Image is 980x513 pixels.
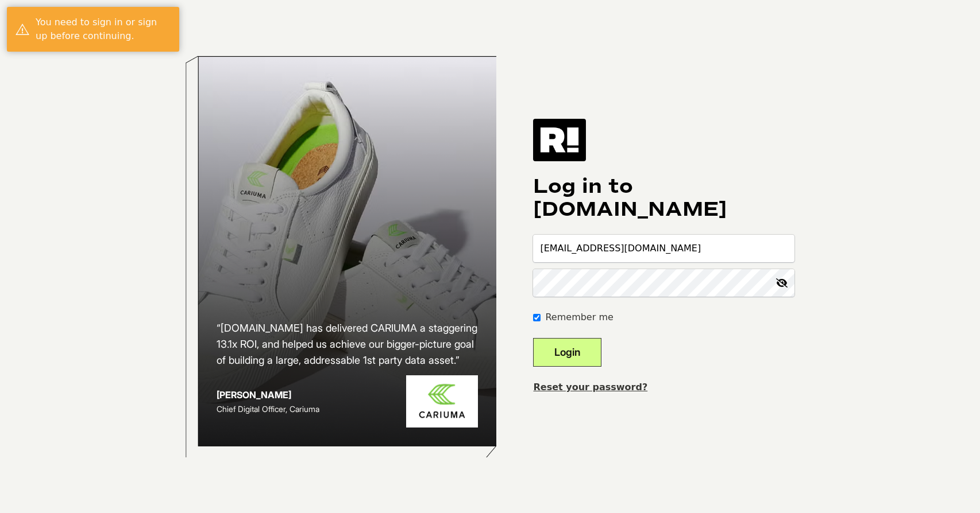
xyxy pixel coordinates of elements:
[545,310,613,324] label: Remember me
[217,320,479,368] h2: “[DOMAIN_NAME] has delivered CARIUMA a staggering 13.1x ROI, and helped us achieve our bigger-pic...
[217,404,319,414] span: Chief Digital Officer, Cariuma
[217,389,291,401] strong: [PERSON_NAME]
[533,382,647,392] a: Reset your password?
[36,15,171,43] div: You need to sign in or sign up before continuing.
[533,338,601,367] button: Login
[406,375,478,427] img: Cariuma
[533,235,794,262] input: Email
[533,119,586,161] img: Retention.com
[533,175,794,221] h1: Log in to [DOMAIN_NAME]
